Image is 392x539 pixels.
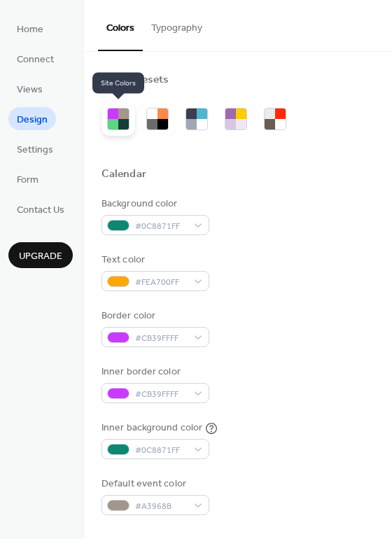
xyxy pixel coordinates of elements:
div: Text color [101,253,206,267]
span: #CB39FFFF [135,387,187,402]
a: Views [8,77,51,100]
span: Settings [17,143,53,157]
span: Form [17,173,38,188]
span: Home [17,22,43,37]
span: #A3968B [135,499,187,514]
button: Upgrade [8,242,73,268]
a: Design [8,107,56,130]
span: #0C8871FF [135,219,187,234]
a: Home [8,17,52,40]
div: Default event color [101,477,206,491]
span: #CB39FFFF [135,331,187,346]
span: Site Colors [92,73,144,94]
span: Connect [17,52,54,67]
span: Upgrade [19,249,62,264]
div: Background color [101,197,206,211]
div: Inner background color [101,421,202,435]
div: Calendar [101,167,146,182]
span: Views [17,83,43,97]
span: #FEA700FF [135,275,187,290]
div: Border color [101,309,206,323]
a: Contact Us [8,197,73,220]
a: Connect [8,47,62,70]
div: Inner border color [101,365,206,379]
span: #0C8871FF [135,443,187,458]
a: Settings [8,137,62,160]
span: Design [17,113,48,127]
a: Form [8,167,47,190]
span: Contact Us [17,203,64,218]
